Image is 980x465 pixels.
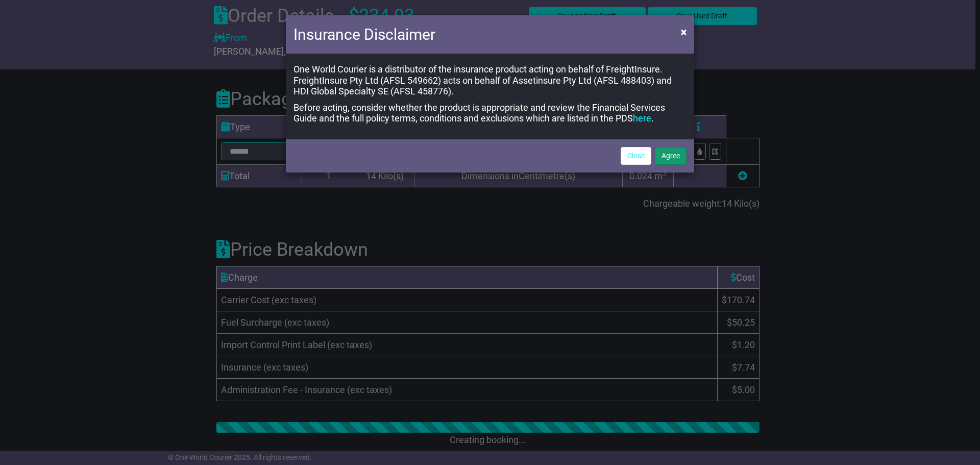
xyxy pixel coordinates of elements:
a: Close [621,147,651,165]
span: × [681,26,687,38]
button: Close [676,22,692,43]
h4: Insurance Disclaimer [293,23,435,46]
p: One World Courier is a distributor of the insurance product acting on behalf of FreightInsure. Fr... [293,64,687,97]
button: Agree [655,147,687,165]
p: Before acting, consider whether the product is appropriate and review the Financial Services Guid... [293,102,687,124]
a: here [633,113,651,124]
